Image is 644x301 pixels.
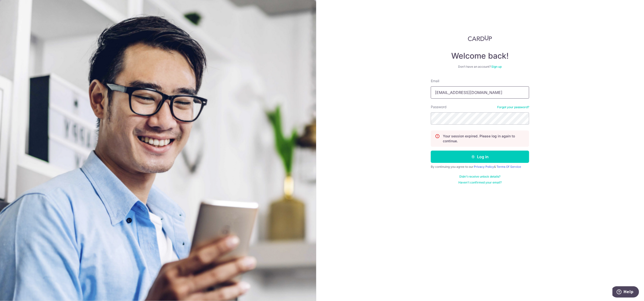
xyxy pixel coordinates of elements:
[613,286,639,299] iframe: Opens a widget where you can find more information
[458,181,502,184] a: Haven't confirmed your email?
[431,86,529,99] input: Enter your Email
[431,105,447,109] label: Password
[468,35,492,41] img: CardUp Logo
[460,175,501,179] a: Didn't receive unlock details?
[431,165,529,169] div: By continuing you agree to our &
[431,65,529,69] div: Don’t have an account?
[431,151,529,163] button: Log in
[496,165,521,169] a: Terms Of Service
[431,51,529,61] h4: Welcome back!
[431,79,439,83] label: Email
[492,65,502,68] a: Sign up
[474,165,494,169] a: Privacy Policy
[497,105,529,109] a: Forgot your password?
[443,134,525,144] p: Your session expired. Please log in again to continue.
